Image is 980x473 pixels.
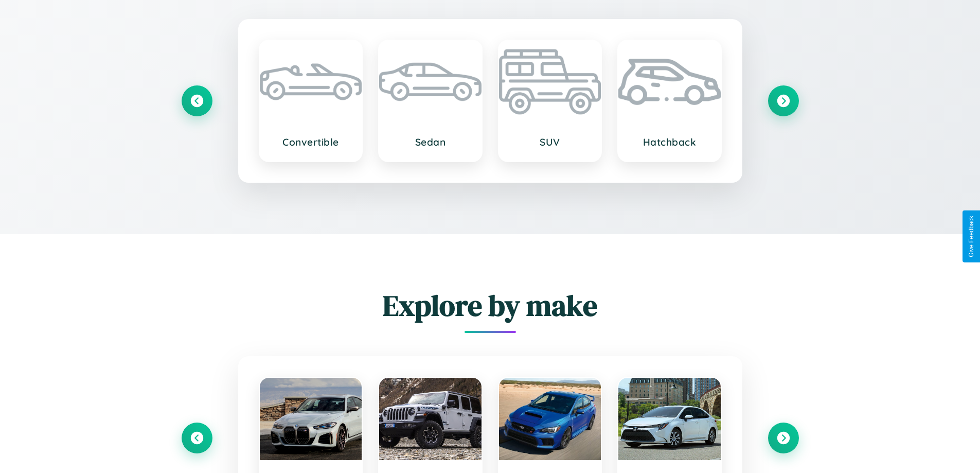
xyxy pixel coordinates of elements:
[182,286,799,325] h2: Explore by make
[389,136,471,148] h3: Sedan
[629,136,710,148] h3: Hatchback
[270,136,352,148] h3: Convertible
[509,136,591,148] h3: SUV
[968,216,975,257] div: Give Feedback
